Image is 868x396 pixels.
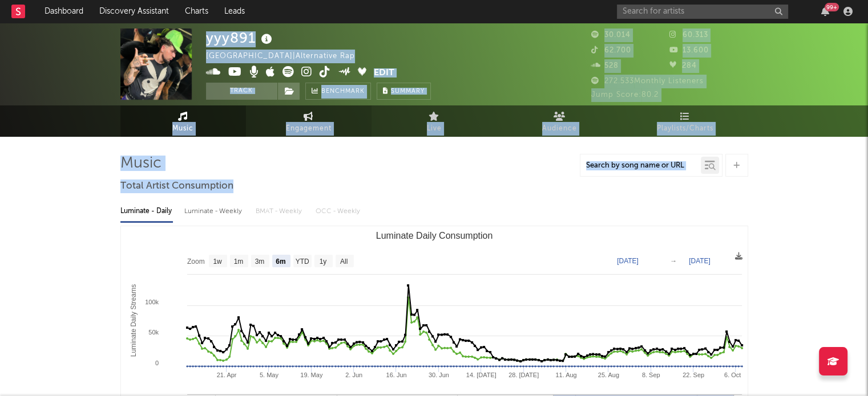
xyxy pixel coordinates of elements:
span: Jump Score: 80.2 [591,91,659,99]
span: Playlists/Charts [657,122,713,136]
text: 3m [255,258,264,266]
span: 13.600 [669,47,709,54]
div: yyy891 [206,28,275,47]
text: 1m [233,258,243,266]
span: 30.014 [591,31,631,39]
button: Summary [377,83,431,100]
span: Live [427,122,442,136]
text: → [670,257,677,265]
span: 62.700 [591,47,631,54]
text: All [340,258,347,266]
div: Luminate - Daily [120,202,173,221]
button: 99+ [821,7,829,16]
a: Live [372,105,497,137]
text: Zoom [187,258,205,266]
div: Luminate - Weekly [184,202,244,221]
text: Luminate Daily Consumption [376,231,492,240]
span: Total Artist Consumption [120,179,233,193]
input: Search by song name or URL [580,161,701,170]
text: 1w [213,258,222,266]
span: Engagement [286,122,332,136]
text: 8. Sep [641,371,660,378]
text: 11. Aug [555,371,576,378]
div: [GEOGRAPHIC_DATA] | Alternative Rap [206,50,368,63]
text: 16. Jun [386,371,406,378]
text: 0 [155,360,158,366]
span: 272.533 Monthly Listeners [591,77,704,85]
text: 5. May [259,371,278,378]
text: 28. [DATE] [508,371,539,378]
input: Search for artists [617,5,788,19]
text: 19. May [300,371,323,378]
text: 21. Apr [216,371,236,378]
button: Track [206,83,277,100]
text: YTD [295,258,309,266]
text: [DATE] [617,257,639,265]
a: Music [120,105,246,137]
span: Music [172,122,193,136]
text: 30. Jun [428,371,449,378]
text: 2. Jun [345,371,362,378]
text: 100k [145,299,159,305]
div: 99 + [825,3,839,11]
a: Audience [497,105,623,137]
a: Engagement [246,105,372,137]
text: 14. [DATE] [466,371,496,378]
text: Luminate Daily Streams [129,284,137,357]
span: 528 [591,62,619,70]
span: Audience [542,122,577,136]
text: 6m [276,258,285,266]
span: Summary [391,88,425,95]
text: 22. Sep [683,371,704,378]
text: [DATE] [689,257,710,265]
text: 25. Aug [597,371,619,378]
button: Edit [374,66,394,80]
text: 6. Oct [724,371,740,378]
span: Benchmark [321,85,365,99]
a: Benchmark [305,83,371,100]
span: 60.313 [669,31,708,39]
text: 50k [148,329,159,336]
span: 284 [669,62,697,70]
text: 1y [319,258,326,266]
a: Playlists/Charts [623,105,748,137]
